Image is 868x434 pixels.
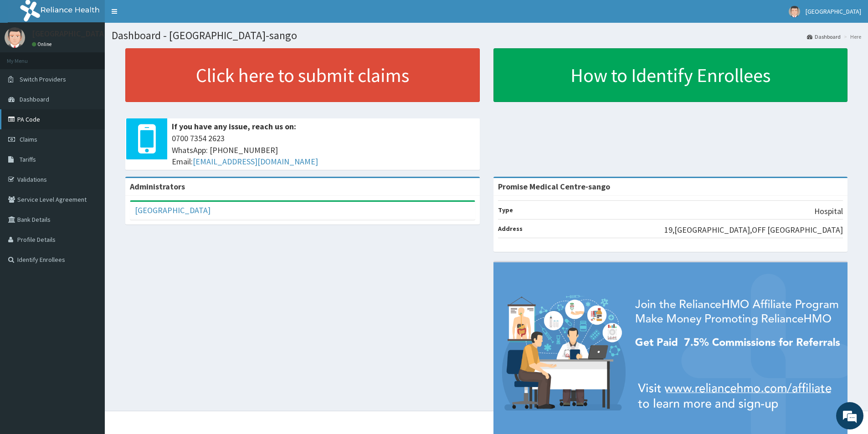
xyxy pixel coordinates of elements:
[130,181,185,192] b: Administrators
[32,30,107,38] p: [GEOGRAPHIC_DATA]
[112,30,861,41] h1: Dashboard - [GEOGRAPHIC_DATA]-sango
[5,27,25,48] img: User Image
[135,205,211,215] a: [GEOGRAPHIC_DATA]
[789,6,800,17] img: User Image
[814,205,843,217] p: Hospital
[498,181,610,192] strong: Promise Medical Centre-sango
[842,33,861,41] li: Here
[20,135,37,143] span: Claims
[664,224,843,236] p: 19,[GEOGRAPHIC_DATA],OFF [GEOGRAPHIC_DATA]
[493,48,848,102] a: How to Identify Enrollees
[20,155,36,163] span: Tariffs
[193,156,318,167] a: [EMAIL_ADDRESS][DOMAIN_NAME]
[172,121,296,132] b: If you have any issue, reach us on:
[498,225,523,233] b: Address
[807,33,841,41] a: Dashboard
[32,41,54,47] a: Online
[498,206,513,214] b: Type
[20,95,49,103] span: Dashboard
[20,75,66,83] span: Switch Providers
[125,48,480,102] a: Click here to submit claims
[172,133,475,168] span: 0700 7354 2623 WhatsApp: [PHONE_NUMBER] Email:
[806,7,861,15] span: [GEOGRAPHIC_DATA]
